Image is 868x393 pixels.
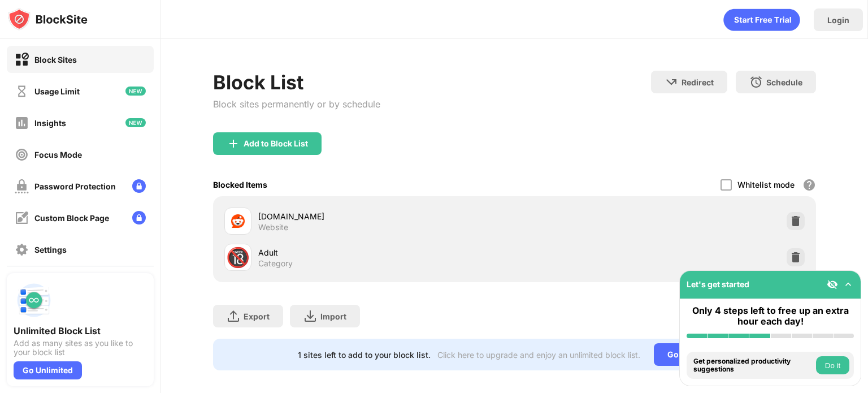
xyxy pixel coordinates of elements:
div: Import [320,312,346,321]
div: Login [827,15,849,25]
div: Go Unlimited [14,361,82,379]
img: focus-off.svg [15,148,29,162]
div: 🔞 [226,246,250,269]
div: Click here to upgrade and enjoy an unlimited block list. [437,350,640,360]
div: Insights [34,118,66,128]
div: Get personalized productivity suggestions [693,357,813,374]
div: Redirect [682,77,714,87]
img: new-icon.svg [125,87,146,96]
img: eye-not-visible.svg [827,279,838,290]
div: Block List [213,71,380,94]
div: Whitelist mode [737,180,795,189]
div: Let's get started [687,279,749,289]
div: Add to Block List [244,139,308,148]
div: Block sites permanently or by schedule [213,98,380,110]
div: Schedule [766,77,802,87]
div: Block Sites [34,55,77,64]
img: settings-off.svg [15,243,29,257]
div: Export [244,312,270,321]
div: [DOMAIN_NAME] [258,210,514,222]
img: new-icon.svg [125,118,146,127]
div: Custom Block Page [34,213,109,223]
div: Website [258,222,288,232]
div: Only 4 steps left to free up an extra hour each day! [687,305,854,327]
button: Do it [816,356,849,374]
div: Category [258,258,293,269]
img: favicons [231,214,245,228]
div: Password Protection [34,182,116,191]
img: password-protection-off.svg [15,179,29,193]
div: Blocked Items [213,180,267,189]
img: time-usage-off.svg [15,84,29,98]
div: Focus Mode [34,150,82,159]
img: lock-menu.svg [132,211,146,224]
img: push-block-list.svg [14,280,54,321]
div: Add as many sites as you like to your block list [14,339,147,357]
img: logo-blocksite.svg [8,8,88,31]
div: Settings [34,245,67,254]
div: Usage Limit [34,87,80,96]
img: customize-block-page-off.svg [15,211,29,225]
div: Adult [258,247,514,258]
div: Go Unlimited [654,343,731,366]
img: block-on.svg [15,53,29,67]
img: omni-setup-toggle.svg [843,279,854,290]
div: animation [723,8,800,31]
img: insights-off.svg [15,116,29,130]
div: Unlimited Block List [14,325,147,336]
div: 1 sites left to add to your block list. [298,350,431,360]
img: lock-menu.svg [132,179,146,193]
